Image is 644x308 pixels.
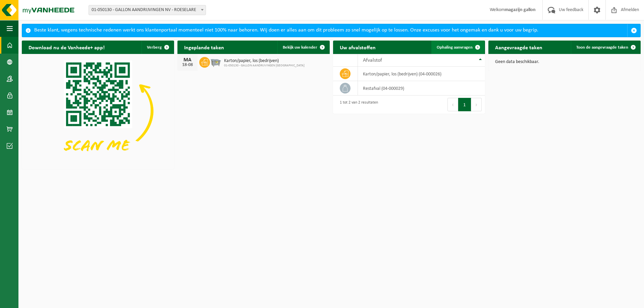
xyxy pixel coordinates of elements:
[89,5,206,15] span: 01-050130 - GALLON AANDRIJVINGEN NV - ROESELARE
[277,41,329,54] a: Bekijk uw kalender
[333,41,382,54] h2: Uw afvalstoffen
[181,57,194,63] div: MA
[336,97,378,112] div: 1 tot 2 van 2 resultaten
[471,98,482,111] button: Next
[505,7,536,12] strong: magazijn gallon
[495,60,634,64] p: Geen data beschikbaar.
[22,41,111,54] h2: Download nu de Vanheede+ app!
[283,45,317,50] span: Bekijk uw kalender
[571,41,640,54] a: Toon de aangevraagde taken
[488,41,549,54] h2: Aangevraagde taken
[363,58,382,63] span: Afvalstof
[142,41,173,54] button: Verberg
[22,54,174,168] img: Download de VHEPlus App
[358,67,485,81] td: karton/papier, los (bedrijven) (04-000026)
[34,24,627,37] div: Beste klant, wegens technische redenen werkt ons klantenportaal momenteel niet 100% naar behoren....
[224,64,305,68] span: 01-050130 - GALLON AANDRIJVINGEN [GEOGRAPHIC_DATA]
[89,5,206,15] span: 01-050130 - GALLON AANDRIJVINGEN NV - ROESELARE
[177,41,231,54] h2: Ingeplande taken
[437,45,473,50] span: Ophaling aanvragen
[181,63,194,67] div: 18-08
[147,45,162,50] span: Verberg
[224,58,305,64] span: Karton/papier, los (bedrijven)
[358,81,485,96] td: restafval (04-000029)
[431,41,484,54] a: Ophaling aanvragen
[458,98,471,111] button: 1
[210,56,221,67] img: WB-2500-GAL-GY-01
[576,45,628,50] span: Toon de aangevraagde taken
[447,98,458,111] button: Previous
